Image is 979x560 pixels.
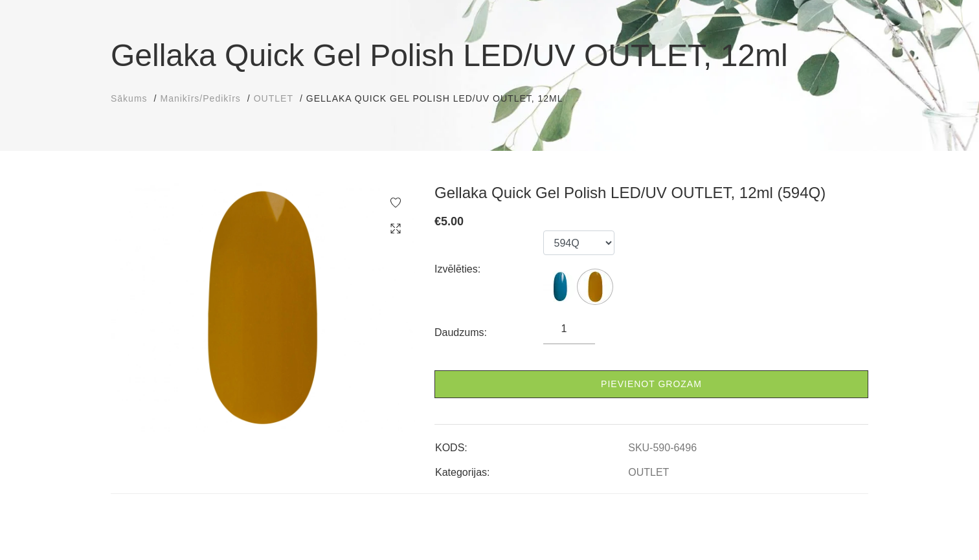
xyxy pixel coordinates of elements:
[628,442,697,454] a: SKU-590-6496
[254,92,293,106] a: OUTLET
[434,370,868,398] a: Pievienot grozam
[434,215,441,228] span: €
[111,32,868,79] h1: Gellaka Quick Gel Polish LED/UV OUTLET, 12ml
[111,183,415,432] img: Gellaka Quick Gel Polish LED/UV OUTLET, 12ml
[160,92,240,106] a: Manikīrs/Pedikīrs
[111,92,148,106] a: Sākums
[628,467,669,478] a: OUTLET
[111,93,148,104] span: Sākums
[160,93,240,104] span: Manikīrs/Pedikīrs
[434,259,543,280] div: Izvēlēties:
[306,92,576,106] li: Gellaka Quick Gel Polish LED/UV OUTLET, 12ml
[254,93,293,104] span: OUTLET
[579,271,611,303] img: ...
[434,456,627,480] td: Kategorijas:
[434,431,627,456] td: KODS:
[543,271,576,303] img: ...
[441,215,464,228] span: 5.00
[434,322,543,343] div: Daudzums:
[434,183,868,203] h3: Gellaka Quick Gel Polish LED/UV OUTLET, 12ml (594Q)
